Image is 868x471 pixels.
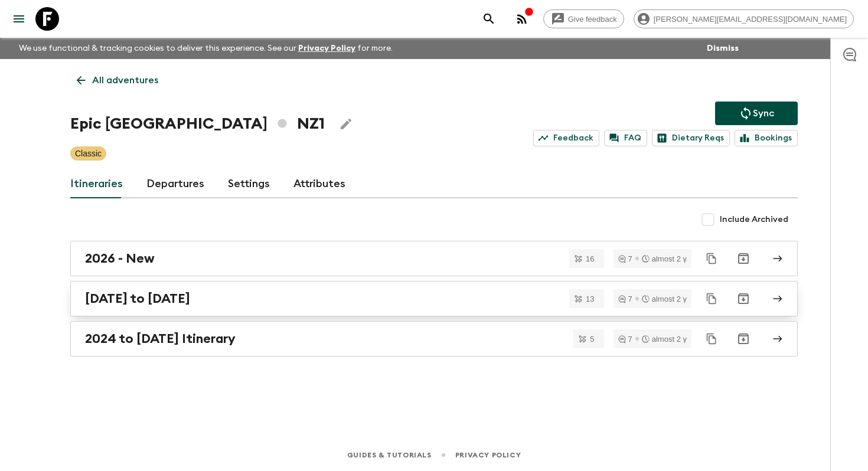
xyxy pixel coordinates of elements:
[70,281,798,316] a: [DATE] to [DATE]
[146,170,204,198] a: Departures
[70,170,123,198] a: Itineraries
[347,449,432,462] a: Guides & Tutorials
[562,15,624,24] span: Give feedback
[642,295,687,303] div: almost 2 y
[753,106,774,120] p: Sync
[618,255,632,263] div: 7
[543,9,624,28] a: Give feedback
[70,321,798,356] a: 2024 to [DATE] Itinerary
[732,247,755,270] button: Archive
[652,130,730,146] a: Dietary Reqs
[579,255,601,263] span: 16
[634,9,854,28] div: [PERSON_NAME][EMAIL_ADDRESS][DOMAIN_NAME]
[732,327,755,351] button: Archive
[701,288,722,309] button: Duplicate
[455,449,521,462] a: Privacy Policy
[85,331,236,346] h2: 2024 to [DATE] Itinerary
[720,214,788,225] span: Include Archived
[7,7,31,31] button: menu
[92,73,158,87] p: All adventures
[533,130,599,146] a: Feedback
[70,112,325,136] h1: Epic [GEOGRAPHIC_DATA] NZ1
[293,170,345,198] a: Attributes
[334,112,358,136] button: Edit Adventure Title
[715,102,798,125] button: Sync adventure departures to the booking engine
[604,130,647,146] a: FAQ
[704,40,742,57] button: Dismiss
[70,241,798,276] a: 2026 - New
[75,148,102,159] p: Classic
[618,295,632,303] div: 7
[477,7,501,31] button: search adventures
[647,15,853,24] span: [PERSON_NAME][EMAIL_ADDRESS][DOMAIN_NAME]
[228,170,270,198] a: Settings
[85,291,190,306] h2: [DATE] to [DATE]
[618,335,632,343] div: 7
[735,130,798,146] a: Bookings
[642,255,687,263] div: almost 2 y
[70,68,165,92] a: All adventures
[85,251,155,266] h2: 2026 - New
[579,295,601,303] span: 13
[732,287,755,310] button: Archive
[14,38,397,59] p: We use functional & tracking cookies to deliver this experience. See our for more.
[298,44,355,53] a: Privacy Policy
[642,335,687,343] div: almost 2 y
[701,328,722,349] button: Duplicate
[701,248,722,269] button: Duplicate
[583,335,601,343] span: 5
